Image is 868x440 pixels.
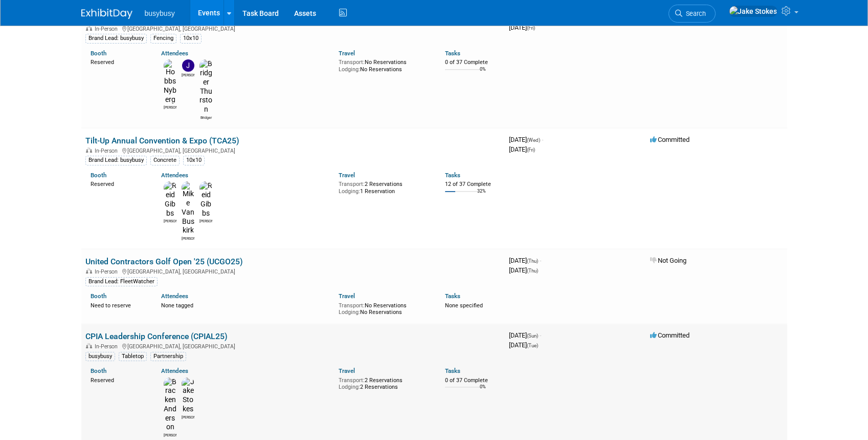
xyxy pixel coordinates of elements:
[150,156,180,165] div: Concrete
[445,367,460,374] a: Tasks
[509,145,535,153] span: [DATE]
[85,352,115,361] div: busybusy
[445,172,460,179] a: Tasks
[445,181,501,188] div: 12 of 37 Complete
[164,378,176,432] img: Bracken Anderson
[509,136,543,143] span: [DATE]
[527,147,535,153] span: (Fri)
[85,257,243,266] a: United Contractors Golf Open '25 (UCGO25)
[182,235,194,241] div: Mike VanBuskirk
[95,343,121,350] span: In-Person
[91,367,106,374] a: Booth
[91,300,146,309] div: Need to reserve
[85,34,147,43] div: Brand Lead: busybusy
[339,181,365,187] span: Transport:
[164,181,176,218] img: Reid Gibbs
[339,50,355,57] a: Travel
[339,188,360,195] span: Lodging:
[339,377,365,384] span: Transport:
[164,59,176,104] img: Hobbs Nyberg
[85,342,501,350] div: [GEOGRAPHIC_DATA], [GEOGRAPHIC_DATA]
[445,377,501,384] div: 0 of 37 Complete
[145,9,175,17] span: busybusy
[85,267,501,275] div: [GEOGRAPHIC_DATA], [GEOGRAPHIC_DATA]
[339,292,355,300] a: Travel
[119,352,147,361] div: Tabletop
[199,181,212,218] img: Reid Gibbs
[86,26,92,31] img: In-Person Event
[164,432,176,438] div: Bracken Anderson
[339,57,430,73] div: No Reservations No Reservations
[91,292,106,300] a: Booth
[182,181,194,235] img: Mike VanBuskirk
[161,367,188,374] a: Attendees
[480,384,486,398] td: 0%
[85,277,158,286] div: Brand Lead: FleetWatcher
[669,5,716,23] a: Search
[650,257,686,264] span: Not Going
[95,26,121,32] span: In-Person
[85,156,147,165] div: Brand Lead: busybusy
[91,375,146,384] div: Reserved
[95,268,121,275] span: In-Person
[480,67,486,80] td: 0%
[85,136,239,145] a: Tilt-Up Annual Convention & Expo (TCA25)
[161,300,331,309] div: None tagged
[182,378,194,414] img: Jake Stokes
[445,50,460,57] a: Tasks
[86,148,92,153] img: In-Person Event
[339,66,360,73] span: Lodging:
[509,266,538,274] span: [DATE]
[161,172,188,179] a: Attendees
[85,146,501,154] div: [GEOGRAPHIC_DATA], [GEOGRAPHIC_DATA]
[339,59,365,66] span: Transport:
[527,137,540,143] span: (Wed)
[650,136,689,143] span: Committed
[199,218,212,224] div: Reid Gibbs
[164,104,176,110] div: Hobbs Nyberg
[164,218,176,224] div: Reid Gibbs
[339,300,430,316] div: No Reservations No Reservations
[542,136,543,143] span: -
[95,148,121,154] span: In-Person
[527,25,535,31] span: (Fri)
[182,72,194,78] div: Justin Garcia
[150,34,176,43] div: Fencing
[509,341,538,349] span: [DATE]
[91,57,146,66] div: Reserved
[85,24,501,32] div: [GEOGRAPHIC_DATA], [GEOGRAPHIC_DATA]
[509,24,535,31] span: [DATE]
[81,9,132,19] img: ExhibitDay
[339,384,360,390] span: Lodging:
[85,331,228,341] a: CPIA Leadership Conference (CPIAL25)
[477,188,486,202] td: 32%
[91,50,106,57] a: Booth
[339,375,430,391] div: 2 Reservations 2 Reservations
[182,59,194,72] img: Justin Garcia
[180,34,202,43] div: 10x10
[150,352,186,361] div: Partnership
[339,302,365,309] span: Transport:
[339,172,355,179] a: Travel
[445,302,483,309] span: None specified
[540,331,541,339] span: -
[445,59,501,66] div: 0 of 37 Complete
[729,6,777,17] img: Jake Stokes
[339,367,355,374] a: Travel
[682,10,706,17] span: Search
[161,292,188,300] a: Attendees
[650,331,689,339] span: Committed
[445,292,460,300] a: Tasks
[199,59,212,114] img: Bridger Thurston
[509,257,541,264] span: [DATE]
[91,179,146,188] div: Reserved
[183,156,205,165] div: 10x10
[91,172,106,179] a: Booth
[527,268,538,274] span: (Thu)
[339,309,360,316] span: Lodging:
[509,331,541,339] span: [DATE]
[339,179,430,195] div: 2 Reservations 1 Reservation
[527,343,538,348] span: (Tue)
[540,257,541,264] span: -
[199,114,212,120] div: Bridger Thurston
